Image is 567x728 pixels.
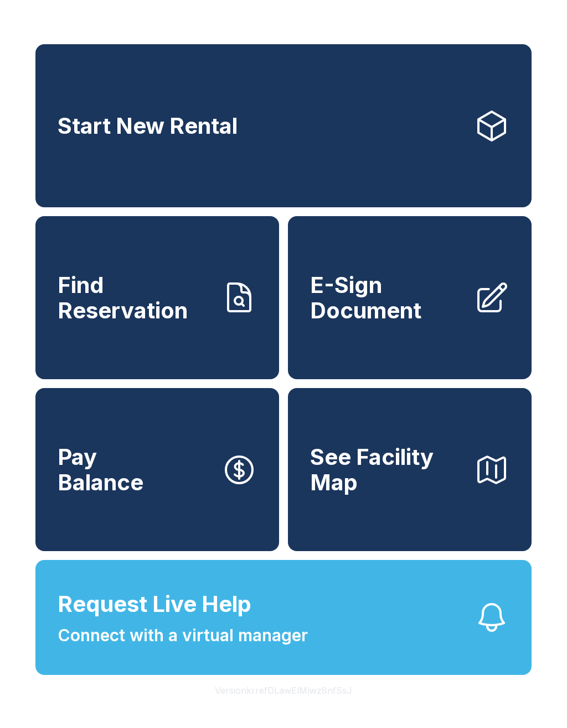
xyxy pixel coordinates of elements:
[310,444,465,495] span: See Facility Map
[288,388,532,551] button: See Facility Map
[310,273,465,323] span: E-Sign Document
[58,588,251,621] span: Request Live Help
[58,113,238,139] span: Start New Rental
[58,273,213,323] span: Find Reservation
[35,560,532,675] button: Request Live HelpConnect with a virtual manager
[35,216,279,379] a: Find Reservation
[288,216,532,379] a: E-Sign Document
[58,623,308,648] span: Connect with a virtual manager
[35,388,279,551] button: PayBalance
[206,675,361,706] button: VersionkrrefDLawElMlwz8nfSsJ
[58,444,143,495] span: Pay Balance
[35,44,532,207] a: Start New Rental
